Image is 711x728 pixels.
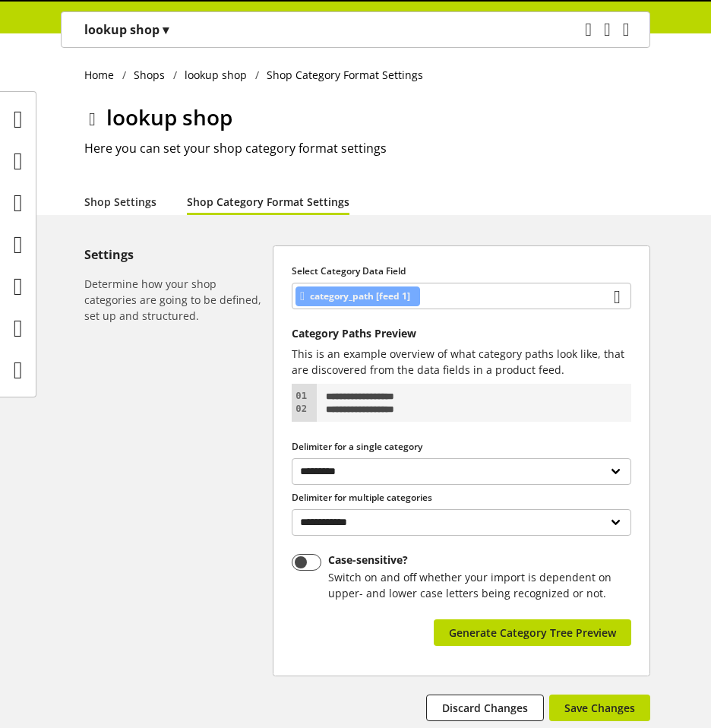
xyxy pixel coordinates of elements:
span: lookup shop [185,67,247,83]
span: Delimiter for a single category [292,440,422,453]
button: Generate Category Tree Preview [434,619,631,646]
p: lookup shop [84,21,169,39]
a: Home [84,67,122,83]
span: lookup shop [106,103,232,131]
h5: Settings [84,245,267,264]
h2: Here you can set your shop category format settings [84,139,650,157]
span: ▾ [163,21,169,38]
p: Category Paths Preview [292,328,631,340]
button: Discard Changes [426,695,544,721]
label: Select Category Data Field [292,264,631,278]
a: Shop Settings [84,194,156,210]
nav: main navigation [61,11,650,48]
h6: Determine how your shop categories are going to be defined, set up and structured. [84,276,267,324]
span: Generate Category Tree Preview [449,625,616,641]
p: This is an example overview of what category paths look like, that are discovered from the data f... [292,346,631,378]
div: 02 [292,403,309,416]
a: Shop Category Format Settings [187,194,349,210]
span: Save Changes [564,700,635,716]
a: lookup shop [177,67,255,83]
span: Delimiter for multiple categories [292,491,432,504]
button: Save Changes [549,695,650,721]
div: Case-sensitive? [328,554,626,566]
a: Shops [126,67,173,83]
span: Discard Changes [442,700,528,716]
span: category_path [feed 1] [310,287,410,305]
div: 01 [292,390,309,403]
div: Switch on and off whether your import is dependent on upper- and lower case letters being recogni... [328,569,626,601]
